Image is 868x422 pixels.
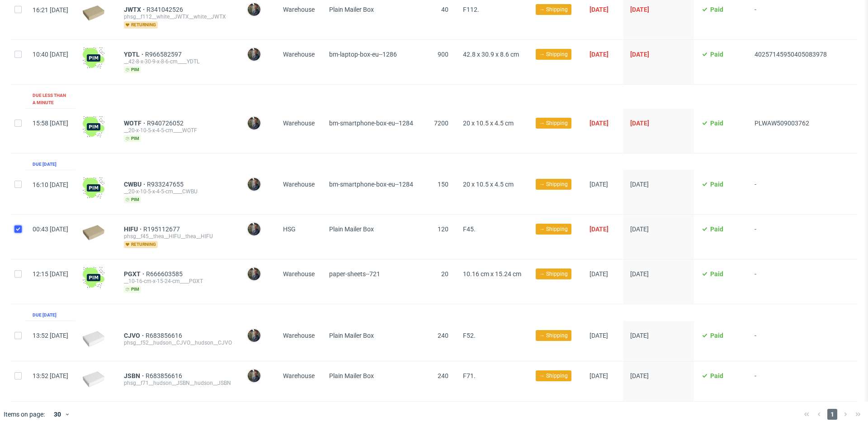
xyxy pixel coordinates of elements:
[33,161,57,168] div: Due [DATE]
[124,181,147,188] a: CWBU
[441,270,448,278] span: 20
[710,120,723,127] span: Paid
[630,332,649,339] span: [DATE]
[463,270,521,278] span: 10.16 cm x 15.24 cm
[438,332,448,339] span: 240
[590,332,608,339] span: [DATE]
[248,369,260,382] img: Maciej Sobola
[33,181,68,188] span: 16:10 [DATE]
[124,339,232,346] div: phsg__f52__hudson__CJVO__hudson__CJVO
[630,120,649,127] span: [DATE]
[590,51,609,58] span: [DATE]
[710,181,723,188] span: Paid
[124,127,232,134] div: __20-x-10-5-x-4-5-cm____WOTF
[283,332,315,339] span: Warehouse
[48,408,65,421] div: 30
[710,270,723,278] span: Paid
[147,181,185,188] span: R933247655
[124,270,146,278] span: PGXT
[463,372,476,379] span: F71.
[33,6,68,14] span: 16:21 [DATE]
[145,51,184,58] a: R966582597
[710,51,723,58] span: Paid
[83,225,104,240] img: plain-eco.9b3ba858dad33fd82c36.png
[590,372,608,379] span: [DATE]
[539,225,568,233] span: → Shipping
[329,6,374,13] span: Plain Mailer Box
[124,332,146,339] a: CJVO
[147,120,185,127] a: R940726052
[248,178,260,191] img: Maciej Sobola
[146,6,185,13] a: R341042526
[434,120,448,127] span: 7200
[248,117,260,129] img: Maciej Sobola
[146,332,184,339] a: R683856616
[710,372,723,379] span: Paid
[827,409,837,420] span: 1
[124,58,232,65] div: __42-8-x-30-9-x-8-6-cm____YDTL
[283,6,315,13] span: Warehouse
[755,270,827,293] span: -
[283,225,296,233] span: HSG
[33,372,68,379] span: 13:52 [DATE]
[630,270,649,278] span: [DATE]
[33,92,68,106] div: Due less than a minute
[124,278,232,285] div: __10-16-cm-x-15-24-cm____PGXT
[590,6,609,13] span: [DATE]
[590,120,609,127] span: [DATE]
[143,225,182,233] a: R195112677
[146,270,184,278] a: R666603585
[124,225,143,233] a: HIFU
[539,372,568,380] span: → Shipping
[248,3,260,16] img: Maciej Sobola
[124,51,145,58] span: YDTL
[124,241,158,248] span: returning
[329,332,374,339] span: Plain Mailer Box
[463,6,479,13] span: F112.
[539,270,568,278] span: → Shipping
[33,270,68,278] span: 12:15 [DATE]
[463,120,514,127] span: 20 x 10.5 x 4.5 cm
[710,6,723,13] span: Paid
[124,196,141,203] span: pim
[710,225,723,233] span: Paid
[124,372,146,379] a: JSBN
[539,5,568,14] span: → Shipping
[283,120,315,127] span: Warehouse
[124,188,232,195] div: __20-x-10-5-x-4-5-cm____CWBU
[83,116,104,138] img: wHgJFi1I6lmhQAAAABJRU5ErkJggg==
[463,225,476,233] span: F45.
[539,119,568,127] span: → Shipping
[463,51,519,58] span: 42.8 x 30.9 x 8.6 cm
[630,181,649,188] span: [DATE]
[329,51,397,58] span: bm-laptop-box-eu--1286
[438,51,448,58] span: 900
[438,181,448,188] span: 150
[755,6,827,29] span: -
[329,120,413,127] span: bm-smartphone-box-eu--1284
[438,225,448,233] span: 120
[33,332,68,339] span: 13:52 [DATE]
[124,13,232,20] div: phsg__f112__white__JWTX__white__JWTX
[248,329,260,342] img: Maciej Sobola
[146,372,184,379] a: R683856616
[33,312,57,319] div: Due [DATE]
[630,372,649,379] span: [DATE]
[539,50,568,58] span: → Shipping
[329,225,374,233] span: Plain Mailer Box
[329,270,380,278] span: paper-sheets--721
[124,120,147,127] a: WOTF
[124,286,141,293] span: pim
[710,332,723,339] span: Paid
[630,225,649,233] span: [DATE]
